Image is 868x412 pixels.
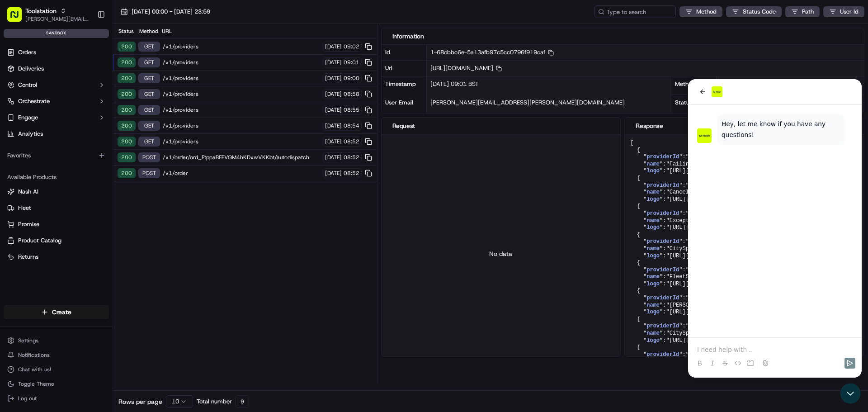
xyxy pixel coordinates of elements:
span: "[URL][PERSON_NAME][DOMAIN_NAME]" [666,196,774,203]
span: logo [646,168,660,174]
button: Orchestrate [4,94,109,109]
div: Information [392,32,854,41]
button: [DATE] 00:00 - [DATE] 23:59 [117,5,214,18]
span: [DATE] [325,59,342,66]
span: 08:54 [344,122,359,129]
span: Orders [18,48,36,57]
span: Product Catalog [18,237,61,245]
span: name [646,302,660,308]
button: Toolstation [25,6,57,15]
input: Type to search [594,5,676,18]
button: Product Catalog [4,233,109,248]
span: "CancelingFleetSimulator" [666,189,747,195]
span: [PERSON_NAME][EMAIL_ADDRESS][PERSON_NAME][DOMAIN_NAME] [430,99,625,106]
span: Settings [18,337,38,344]
span: 08:55 [344,106,359,114]
iframe: Open customer support [839,382,863,407]
span: Notifications [18,351,50,359]
span: Returns [18,253,38,261]
a: Product Catalog [7,237,105,245]
span: "doordash_partner" [686,351,745,358]
div: sandbox [4,29,109,38]
span: [DATE] [325,122,342,129]
div: Status [117,28,135,35]
button: [PERSON_NAME][EMAIL_ADDRESS][DOMAIN_NAME] [25,15,90,23]
span: /v1/order [163,170,320,177]
span: "FleetSimulator" [666,274,718,280]
div: GET [138,105,160,115]
span: "CancelingFleetSimulator" [686,182,767,189]
span: "FleetSimulator" [686,267,738,273]
span: "[URL][PERSON_NAME][DOMAIN_NAME]" [666,224,774,231]
span: providerId [646,267,679,273]
div: 200 [118,168,136,178]
div: GET [138,137,160,147]
div: GET [138,57,160,67]
button: Fleet [4,201,109,215]
span: 09:02 [344,43,359,50]
div: URL [162,28,373,35]
div: Status Code [671,95,717,113]
div: Method [137,28,159,35]
span: name [646,274,660,280]
span: Toggle Theme [18,380,54,388]
div: POST [138,168,160,178]
div: 200 [118,137,136,147]
div: 200 [118,89,136,99]
span: "addison_lee_partner_tradekart" [686,295,787,301]
span: User Id [840,8,859,16]
iframe: Customer support window [688,79,862,378]
button: Path [785,6,820,17]
button: Promise [4,217,109,232]
span: name [646,218,660,224]
div: POST [138,152,160,162]
span: /v1/providers [163,106,320,114]
span: "[URL][PERSON_NAME][DOMAIN_NAME]" [666,253,774,259]
span: Orchestrate [18,97,50,105]
button: Nash AI [4,185,109,199]
div: 200 [118,121,136,131]
div: Method [671,76,717,95]
span: logo [646,196,660,203]
a: Promise [7,220,105,228]
button: Toolstation[PERSON_NAME][EMAIL_ADDRESS][DOMAIN_NAME] [4,4,94,25]
span: /v1/providers [163,138,320,145]
div: 200 [118,57,136,67]
a: Fleet [7,204,105,212]
span: Method [696,8,717,16]
span: "citysprint_partner_timed" [686,323,770,329]
div: GET [138,121,160,131]
button: Settings [4,334,109,347]
button: Log out [4,392,109,405]
a: Nash AI [7,188,105,196]
span: /v1/providers [163,90,320,98]
button: Status Code [726,6,782,17]
span: name [646,246,660,252]
span: logo [646,337,660,344]
span: 09:01 [344,59,359,66]
div: Id [382,45,427,60]
span: Nash AI [18,188,38,196]
span: providerId [646,238,679,245]
span: [DATE] [325,90,342,98]
span: Engage [18,114,38,122]
span: Create [52,308,71,317]
button: Engage [4,110,109,125]
span: name [646,330,660,336]
span: [URL][DOMAIN_NAME] [430,64,502,72]
span: /v1/providers [163,122,320,129]
span: "[URL][PERSON_NAME][DOMAIN_NAME]" [666,337,774,344]
div: 9 [236,395,249,408]
span: "[URL][PERSON_NAME][DOMAIN_NAME]" [666,281,774,287]
span: "citysprint_partner_sameday" [686,238,777,245]
span: Promise [18,220,39,228]
span: logo [646,281,660,287]
span: [DATE] [325,75,342,82]
span: [DATE] [325,154,342,161]
span: 08:52 [344,170,359,177]
span: [DATE] [325,170,342,177]
a: Analytics [4,127,109,141]
span: "ExceptionFleetSimulator" [666,218,747,224]
div: 200 [118,73,136,83]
